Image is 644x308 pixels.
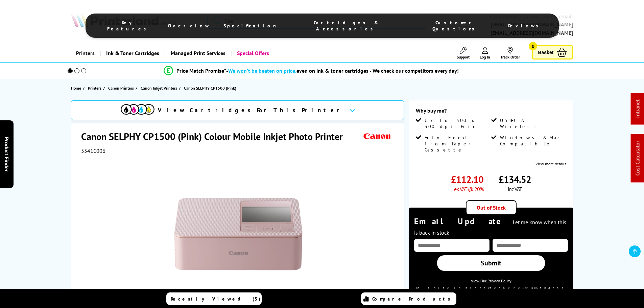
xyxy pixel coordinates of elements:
div: Out of Stock [466,200,517,215]
span: View Cartridges For This Printer [158,106,344,114]
div: This site is protected by reCAPTCHA and the Google and apply. [414,286,568,295]
a: Submit [437,255,545,271]
a: Canon Printers [108,85,136,92]
a: Log In [480,47,490,60]
img: Canon [362,130,393,143]
span: Cartridges & Accessories [290,20,403,32]
div: Email Update [414,216,568,237]
a: Track Order [500,47,520,60]
a: Basket 0 [532,45,573,60]
span: Recently Viewed (5) [171,296,261,302]
a: Ink & Toner Cartridges [100,45,164,62]
span: Product Finder [3,137,10,171]
a: Recently Viewed (5) [166,292,262,305]
span: Reviews [508,23,542,29]
div: - even on ink & toner cartridges - We check our competitors every day! [226,67,459,74]
span: Canon SELPHY CP1500 (Pink) [184,86,236,91]
a: Printers [88,85,103,92]
span: 0 [529,42,537,50]
span: £134.52 [499,173,531,186]
a: Intranet [634,100,641,118]
a: Home [71,85,83,92]
span: Canon Printers [108,85,134,92]
a: Canon Inkjet Printers [141,85,179,92]
span: Compare Products [372,296,454,302]
span: Up to 300 x 300 dpi Print [425,117,490,129]
span: inc VAT [508,186,522,192]
li: modal_Promise [55,65,568,77]
a: Managed Print Services [164,45,231,62]
span: Overview [168,23,210,29]
span: Support [457,54,470,60]
a: Special Offers [231,45,274,62]
span: Basket [538,48,553,57]
a: View Our Privacy Policy [471,278,511,283]
span: Let me know when this is back in stock [414,219,566,236]
span: Log In [480,54,490,60]
a: Cost Calculator [634,141,641,176]
span: Printers [88,85,101,92]
a: Printers [71,45,100,62]
span: Customer Questions [416,20,494,32]
span: Specification [223,23,276,29]
span: We won’t be beaten on price, [228,67,296,74]
a: Compare Products [361,292,456,305]
span: ex VAT @ 20% [454,186,483,192]
span: 5541C006 [81,147,105,154]
a: Support [457,47,470,60]
span: Canon Inkjet Printers [141,85,177,92]
span: Price Match Promise* [176,67,226,74]
h1: Canon SELPHY CP1500 (Pink) Colour Mobile Inkjet Photo Printer [81,130,350,143]
span: Ink & Toner Cartridges [106,45,159,62]
span: Auto Feed from Paper Cassette [425,135,490,153]
span: Home [71,85,81,92]
span: Key Features [102,20,155,32]
div: Why buy me? [416,107,566,117]
span: £112.10 [451,173,483,186]
img: cmyk-icon.svg [121,104,154,115]
img: Canon SELPHY CP1500 (Pink) [172,168,305,300]
a: View more details [535,161,566,166]
span: USB-C & Wireless [500,117,565,129]
span: Windows & Mac Compatible [500,135,565,147]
